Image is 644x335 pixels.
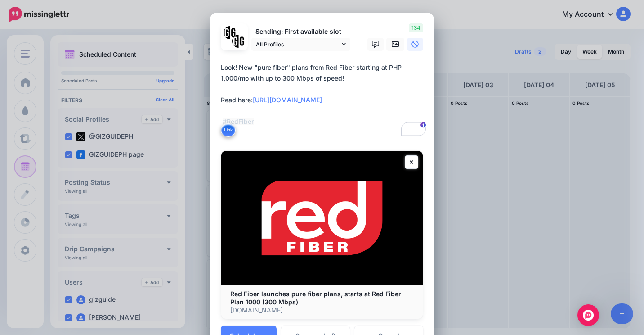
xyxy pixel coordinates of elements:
[409,23,423,32] span: 134
[232,35,245,48] img: JT5sWCfR-79925.png
[230,306,414,314] p: [DOMAIN_NAME]
[256,40,340,49] span: All Profiles
[251,38,350,51] a: All Profiles
[230,290,401,306] b: Red Fiber launches pure fiber plans, starts at Red Fiber Plan 1000 (300 Mbps)
[221,62,428,127] div: Look! New "pure fiber" plans from Red Fiber starting at PHP 1,000/mo with up to 300 Mbps of speed...
[577,304,599,326] div: Open Intercom Messenger
[221,62,428,138] textarea: To enrich screen reader interactions, please activate Accessibility in Grammarly extension settings
[221,151,423,285] img: Red Fiber launches pure fiber plans, starts at Red Fiber Plan 1000 (300 Mbps)
[251,27,350,37] p: Sending: First available slot
[221,123,236,137] button: Link
[224,26,237,39] img: 353459792_649996473822713_4483302954317148903_n-bsa138318.png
